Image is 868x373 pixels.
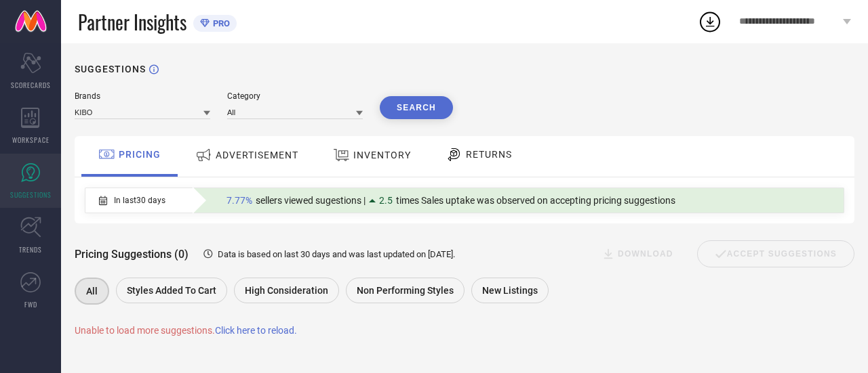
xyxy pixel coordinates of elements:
[380,96,453,119] button: Search
[24,299,37,309] span: FWD
[220,192,682,209] div: Percentage of sellers who have viewed suggestions for the current Insight Type
[75,325,854,336] div: Unable to load more suggestions.
[75,64,146,74] h1: SUGGESTIONS
[357,285,454,296] span: Non Performing Styles
[256,195,366,206] span: sellers viewed sugestions |
[75,248,189,261] span: Pricing Suggestions (0)
[353,150,411,160] span: INVENTORY
[75,91,210,101] div: Brands
[216,150,298,160] span: ADVERTISEMENT
[114,196,165,205] span: In last 30 days
[218,249,455,259] span: Data is based on last 30 days and was last updated on [DATE] .
[482,285,538,296] span: New Listings
[11,80,51,90] span: SCORECARDS
[396,195,675,206] span: times Sales uptake was observed on accepting pricing suggestions
[119,149,161,160] span: PRICING
[215,325,297,336] span: Click here to reload.
[226,195,252,206] span: 7.77%
[379,195,393,206] span: 2.5
[10,190,52,200] span: SUGGESTIONS
[12,135,50,145] span: WORKSPACE
[127,285,216,296] span: Styles Added To Cart
[466,149,512,160] span: RETURNS
[227,91,363,101] div: Category
[697,240,854,267] div: Accept Suggestions
[86,286,98,297] span: All
[698,9,722,34] div: Open download list
[19,244,42,255] span: TRENDS
[210,18,230,28] span: PRO
[78,8,186,36] span: Partner Insights
[245,285,328,296] span: High Consideration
